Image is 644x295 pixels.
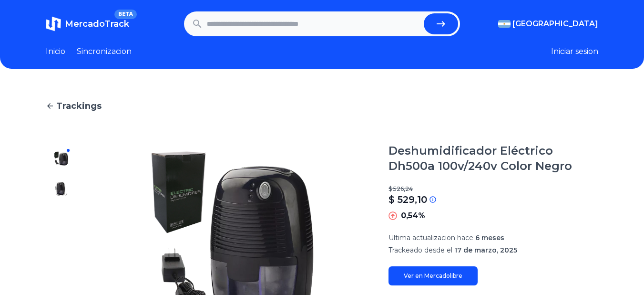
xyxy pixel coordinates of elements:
[388,193,427,206] p: $ 529,10
[53,181,69,197] img: Deshumidificador Eléctrico Dh500a 100v/240v Color Negro
[46,46,65,57] a: Inicio
[388,246,452,254] span: Trackeado desde el
[388,266,478,285] a: Ver en Mercadolibre
[53,273,69,288] img: Deshumidificador Eléctrico Dh500a 100v/240v Color Negro
[498,20,511,28] img: Argentina
[401,210,425,221] p: 0,54%
[53,151,69,166] img: Deshumidificador Eléctrico Dh500a 100v/240v Color Negro
[46,16,61,32] img: MercadoTrack
[53,242,69,258] img: Deshumidificador Eléctrico Dh500a 100v/240v Color Negro
[512,18,598,30] span: [GEOGRAPHIC_DATA]
[53,212,69,227] img: Deshumidificador Eléctrico Dh500a 100v/240v Color Negro
[46,99,598,113] a: Trackings
[388,233,473,242] span: Ultima actualizacion hace
[498,18,598,30] button: [GEOGRAPHIC_DATA]
[77,46,132,57] a: Sincronizacion
[388,143,598,174] h1: Deshumidificador Eléctrico Dh500a 100v/240v Color Negro
[65,19,129,29] span: MercadoTrack
[388,185,598,193] p: $ 526,24
[454,246,517,254] span: 17 de marzo, 2025
[551,46,598,57] button: Iniciar sesion
[114,10,137,19] span: BETA
[46,16,129,32] a: MercadoTrackBETA
[475,233,504,242] span: 6 meses
[56,99,102,113] span: Trackings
